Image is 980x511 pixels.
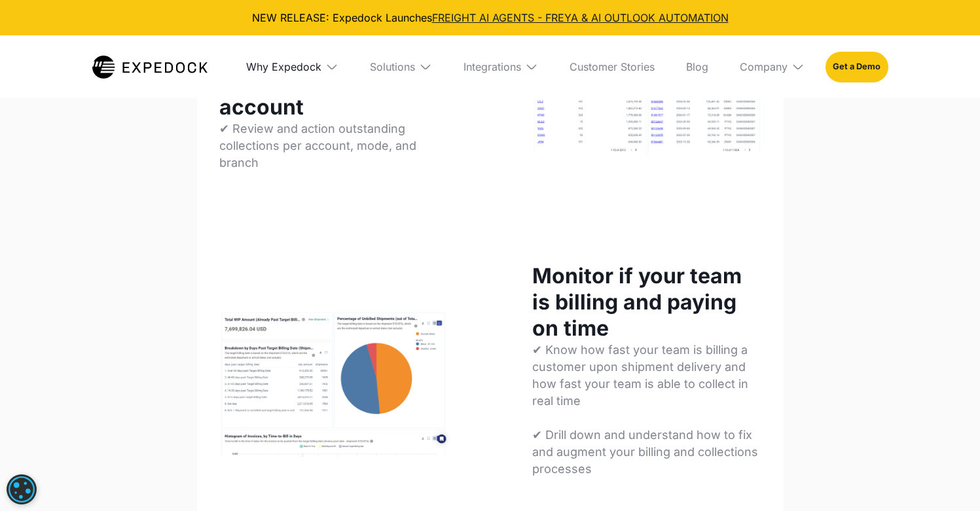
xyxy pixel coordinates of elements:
div: Company [729,35,815,98]
div: Why Expedock [246,60,321,73]
p: ✔ Know how fast your team is billing a customer upon shipment delivery and how fast your team is ... [532,342,761,478]
a: Get a Demo [826,52,888,82]
p: ✔ Review and action outstanding collections per account, mode, and branch [219,120,448,171]
iframe: Chat Widget [915,448,980,511]
div: Integrations [463,60,521,73]
div: Solutions [359,35,443,98]
div: Solutions [370,60,415,73]
div: Why Expedock [236,35,349,98]
h2: Monitor if your team is billing and paying on time [532,263,761,342]
a: Blog [676,35,719,98]
div: NEW RELEASE: Expedock Launches [10,10,970,25]
div: Company [740,60,788,73]
div: Integrations [453,35,549,98]
a: Customer Stories [559,35,665,98]
a: FREIGHT AI AGENTS - FREYA & AI OUTLOOK AUTOMATION [432,11,729,24]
